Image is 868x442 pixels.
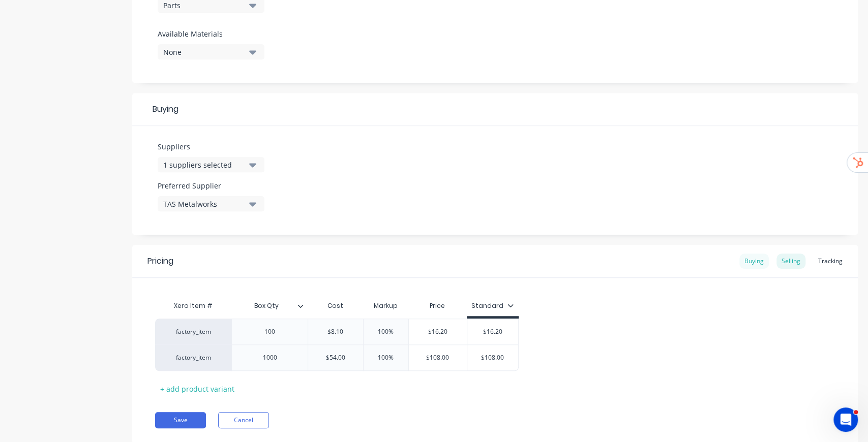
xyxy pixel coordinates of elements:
label: Available Materials [158,28,264,39]
div: $108.00 [467,345,518,370]
div: Buying [739,254,769,269]
div: 100% [361,345,411,370]
div: Price [408,296,467,316]
div: Standard [471,301,514,310]
div: Xero Item # [155,296,231,316]
div: Selling [776,254,805,269]
div: + add product variant [155,381,240,397]
div: 1 suppliers selected [163,160,245,170]
div: Box Qty [231,293,302,319]
div: 100% [361,319,411,344]
label: Suppliers [158,141,264,152]
div: Markup [363,296,408,316]
div: None [163,47,245,57]
div: factory_item [165,327,221,336]
div: 100 [245,325,295,338]
div: $54.00 [308,345,363,370]
button: TAS Metalworks [158,196,264,211]
iframe: Intercom live chat [833,407,858,432]
div: Buying [132,93,858,126]
div: Cost [308,296,363,316]
button: 1 suppliers selected [158,157,264,172]
div: factory_item1000$54.00100%$108.00$108.00 [155,344,519,371]
button: Cancel [218,412,269,428]
div: $16.20 [409,319,467,344]
button: Save [155,412,206,428]
button: None [158,44,264,59]
div: TAS Metalworks [163,199,245,209]
div: $16.20 [467,319,518,344]
div: 1000 [245,351,295,364]
div: factory_item [165,353,221,362]
div: $8.10 [308,319,363,344]
label: Preferred Supplier [158,180,264,191]
div: Box Qty [231,296,308,316]
div: Pricing [147,255,173,267]
div: Tracking [813,254,848,269]
div: $108.00 [409,345,467,370]
div: factory_item100$8.10100%$16.20$16.20 [155,319,519,344]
